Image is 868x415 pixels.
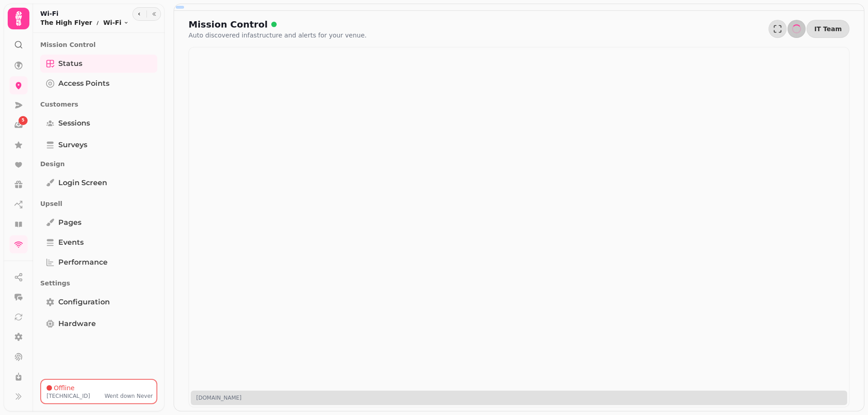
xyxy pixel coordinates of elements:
[103,18,128,27] button: Wi-Fi
[40,253,157,271] a: Performance
[58,237,84,248] span: Events
[40,315,157,333] a: Hardware
[40,18,92,27] p: The High Flyer
[40,174,157,192] a: Login screen
[54,383,75,392] p: Offline
[58,217,81,228] span: Pages
[40,196,157,212] p: Upsell
[196,394,241,401] p: [DOMAIN_NAME]
[22,117,24,124] span: 5
[9,116,28,134] a: 5
[58,78,109,89] span: Access Points
[40,156,157,172] p: Design
[807,20,849,38] button: IT Team
[33,33,165,379] nav: Tabs
[40,233,157,252] a: Events
[189,31,367,40] p: Auto discovered infastructure and alerts for your venue.
[40,379,157,404] button: Offline[TECHNICAL_ID]Went downNever
[58,297,110,308] span: Configuration
[47,392,90,400] p: [TECHNICAL_ID]
[40,55,157,73] a: Status
[58,257,108,268] span: Performance
[58,140,87,150] span: Surveys
[104,393,135,399] span: Went down
[40,75,157,93] a: Access Points
[40,37,157,53] p: Mission Control
[40,9,129,18] h2: Wi-Fi
[40,214,157,232] a: Pages
[58,318,96,329] span: Hardware
[40,18,129,27] nav: breadcrumb
[40,96,157,112] p: Customers
[58,177,107,188] span: Login screen
[40,136,157,154] a: Surveys
[58,58,82,69] span: Status
[189,18,268,31] span: Mission Control
[40,293,157,311] a: Configuration
[40,114,157,132] a: Sessions
[58,118,90,129] span: Sessions
[137,393,153,399] span: Never
[814,26,842,32] span: IT Team
[40,275,157,291] p: Settings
